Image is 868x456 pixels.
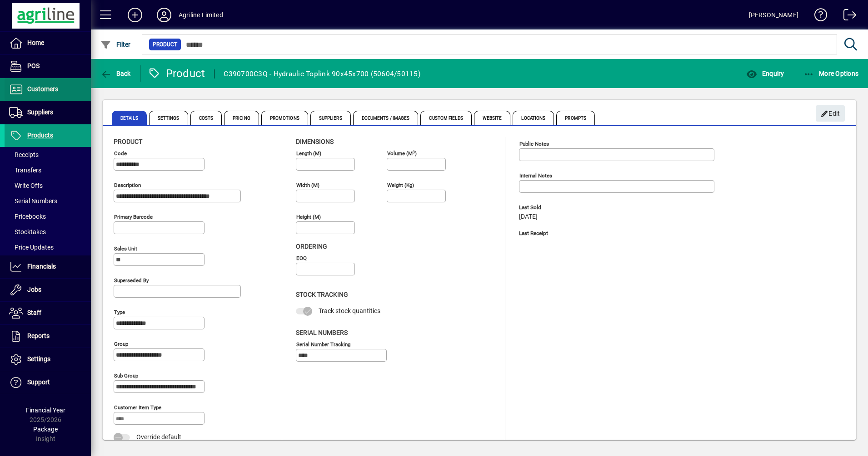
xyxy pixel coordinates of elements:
[519,205,655,211] span: Last Sold
[513,111,554,125] span: Locations
[746,70,784,77] span: Enquiry
[519,141,549,147] mat-label: Public Notes
[153,40,177,49] span: Product
[9,182,43,189] span: Write Offs
[803,70,859,77] span: More Options
[319,307,380,314] span: Track stock quantities
[261,111,308,125] span: Promotions
[27,355,50,363] span: Settings
[112,111,147,125] span: Details
[5,224,91,240] a: Stocktakes
[519,213,538,221] span: [DATE]
[98,65,133,82] button: Back
[9,244,54,251] span: Price Updates
[114,404,161,411] mat-label: Customer Item Type
[136,433,181,441] span: Override default
[91,65,141,82] app-page-header-button: Back
[296,150,321,157] mat-label: Length (m)
[296,138,334,145] span: Dimensions
[98,36,133,53] button: Filter
[149,111,188,125] span: Settings
[296,291,348,298] span: Stock Tracking
[27,378,50,386] span: Support
[310,111,351,125] span: Suppliers
[353,111,419,125] span: Documents / Images
[474,111,511,125] span: Website
[224,111,259,125] span: Pricing
[801,65,861,82] button: More Options
[296,243,327,250] span: Ordering
[100,41,131,48] span: Filter
[744,65,786,82] button: Enquiry
[5,209,91,224] a: Pricebooks
[224,67,420,81] div: C390700C3Q - Hydraulic Toplink 90x45x700 (50604/50115)
[114,182,141,188] mat-label: Description
[27,309,41,316] span: Staff
[296,341,350,347] mat-label: Serial Number tracking
[120,7,150,23] button: Add
[179,8,223,22] div: Agriline Limited
[296,182,319,188] mat-label: Width (m)
[808,2,828,31] a: Knowledge Base
[27,332,50,339] span: Reports
[9,151,39,158] span: Receipts
[387,150,417,157] mat-label: Volume (m )
[9,167,41,174] span: Transfers
[5,279,91,301] a: Jobs
[27,39,44,46] span: Home
[5,193,91,209] a: Serial Numbers
[9,228,46,235] span: Stocktakes
[556,111,595,125] span: Prompts
[5,255,91,278] a: Financials
[150,7,179,23] button: Profile
[114,150,127,157] mat-label: Code
[519,230,655,236] span: Last Receipt
[190,111,222,125] span: Costs
[821,106,840,121] span: Edit
[5,147,91,162] a: Receipts
[5,240,91,255] a: Price Updates
[114,277,149,284] mat-label: Superseded by
[296,329,348,336] span: Serial Numbers
[413,149,415,154] sup: 3
[27,62,40,69] span: POS
[5,348,91,371] a: Settings
[27,108,53,116] span: Suppliers
[114,245,137,252] mat-label: Sales unit
[296,255,307,261] mat-label: EOQ
[27,286,41,293] span: Jobs
[5,178,91,193] a: Write Offs
[27,132,53,139] span: Products
[519,240,521,247] span: -
[148,66,205,81] div: Product
[26,407,65,414] span: Financial Year
[114,309,125,315] mat-label: Type
[837,2,857,31] a: Logout
[519,172,552,179] mat-label: Internal Notes
[114,214,153,220] mat-label: Primary barcode
[816,105,845,122] button: Edit
[114,373,138,379] mat-label: Sub group
[100,70,131,77] span: Back
[296,214,321,220] mat-label: Height (m)
[387,182,414,188] mat-label: Weight (Kg)
[27,263,56,270] span: Financials
[5,302,91,324] a: Staff
[33,426,58,433] span: Package
[5,325,91,348] a: Reports
[5,162,91,178] a: Transfers
[114,341,128,347] mat-label: Group
[5,371,91,394] a: Support
[9,197,57,205] span: Serial Numbers
[9,213,46,220] span: Pricebooks
[5,78,91,101] a: Customers
[5,101,91,124] a: Suppliers
[749,8,798,22] div: [PERSON_NAME]
[27,85,58,93] span: Customers
[5,32,91,54] a: Home
[5,55,91,78] a: POS
[420,111,471,125] span: Custom Fields
[114,138,142,145] span: Product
